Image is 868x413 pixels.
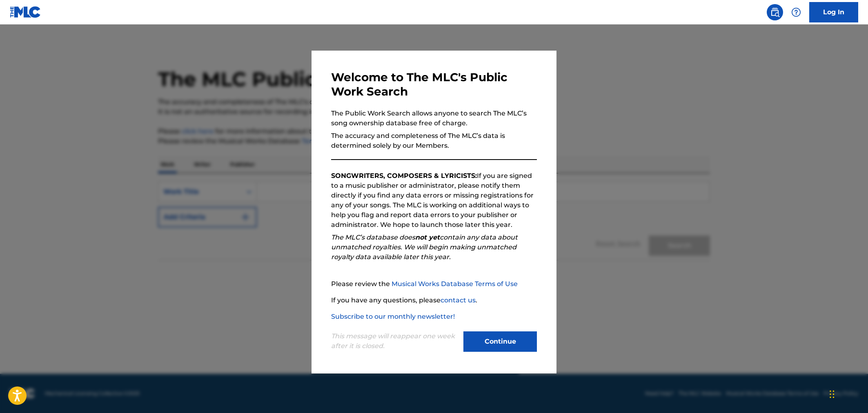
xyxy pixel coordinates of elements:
[331,331,458,351] p: This message will reappear one week after it is closed.
[767,4,783,20] a: Public Search
[809,2,858,22] a: Log In
[331,172,477,180] strong: SONGWRITERS, COMPOSERS & LYRICISTS:
[827,374,868,413] iframe: Chat Widget
[830,382,835,406] div: Drag
[331,171,537,230] p: If you are signed to a music publisher or administrator, please notify them directly if you find ...
[392,280,518,288] a: Musical Works Database Terms of Use
[415,233,440,241] strong: not yet
[770,7,780,17] img: search
[463,331,537,352] button: Continue
[331,295,537,305] p: If you have any questions, please .
[331,233,518,261] em: The MLC’s database does contain any data about unmatched royalties. We will begin making unmatche...
[441,296,476,304] a: contact us
[331,279,537,289] p: Please review the
[791,7,801,17] img: help
[331,131,537,151] p: The accuracy and completeness of The MLC’s data is determined solely by our Members.
[331,313,455,320] a: Subscribe to our monthly newsletter!
[331,109,537,128] p: The Public Work Search allows anyone to search The MLC’s song ownership database free of charge.
[331,70,537,99] h3: Welcome to The MLC's Public Work Search
[10,6,41,18] img: MLC Logo
[788,4,804,20] div: Help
